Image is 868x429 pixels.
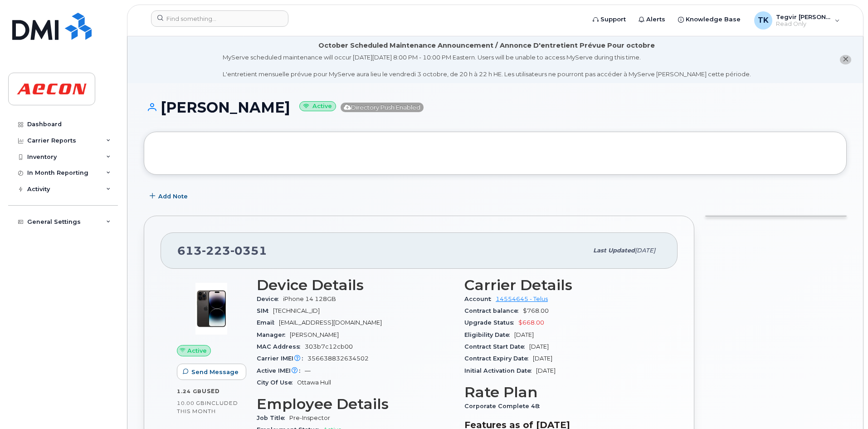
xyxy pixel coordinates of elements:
span: Ottawa Hull [297,379,331,386]
span: Active IMEI [257,367,305,374]
span: 613 [177,244,267,257]
span: 1.24 GB [177,388,202,394]
span: Manager [257,331,290,338]
span: Job Title [257,414,289,421]
span: [PERSON_NAME] [290,331,339,338]
span: [DATE] [536,367,556,374]
span: Send Message [191,368,239,376]
span: Corporate Complete 48 [464,403,544,409]
span: [DATE] [514,331,534,338]
span: Email [257,319,279,326]
span: Pre-Inspector [289,414,330,421]
h3: Rate Plan [464,384,661,400]
span: Contract Expiry Date [464,355,533,362]
span: 356638832634502 [307,355,369,362]
span: used [202,388,220,394]
span: [TECHNICAL_ID] [273,307,320,314]
span: Account [464,296,496,302]
span: 303b7c12cb00 [305,343,353,350]
span: Last updated [593,247,635,254]
span: [DATE] [635,247,655,254]
h1: [PERSON_NAME] [144,99,847,115]
h3: Device Details [257,277,454,293]
span: 0351 [230,244,267,257]
h3: Carrier Details [464,277,661,293]
span: Carrier IMEI [257,355,307,362]
span: Active [187,346,207,355]
span: Contract Start Date [464,343,529,350]
span: 223 [202,244,230,257]
span: City Of Use [257,379,297,386]
span: Contract balance [464,307,523,314]
span: Add Note [158,192,188,201]
span: SIM [257,307,273,314]
span: [DATE] [529,343,549,350]
span: Device [257,296,283,302]
span: $768.00 [523,307,549,314]
span: 10.00 GB [177,400,205,406]
span: MAC Address [257,343,305,350]
img: image20231002-3703462-njx0qo.jpeg [184,281,239,336]
span: included this month [177,399,238,414]
span: Directory Push Enabled [341,103,424,112]
button: Add Note [144,188,195,205]
div: October Scheduled Maintenance Announcement / Annonce D'entretient Prévue Pour octobre [318,41,655,50]
span: [EMAIL_ADDRESS][DOMAIN_NAME] [279,319,382,326]
small: Active [299,101,336,112]
button: Send Message [177,364,246,380]
span: Eligibility Date [464,331,514,338]
span: iPhone 14 128GB [283,296,336,302]
button: close notification [840,55,851,64]
span: — [305,367,311,374]
div: MyServe scheduled maintenance will occur [DATE][DATE] 8:00 PM - 10:00 PM Eastern. Users will be u... [223,53,751,79]
span: Initial Activation Date [464,367,536,374]
a: 14554645 - Telus [496,296,548,302]
span: [DATE] [533,355,552,362]
h3: Employee Details [257,396,454,412]
span: Upgrade Status [464,319,518,326]
span: $668.00 [518,319,544,326]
